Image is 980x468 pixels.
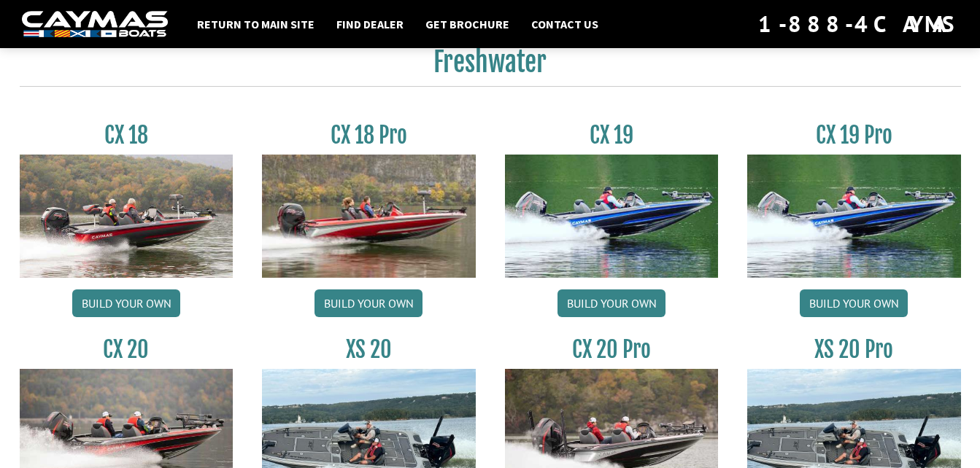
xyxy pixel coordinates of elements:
img: CX-18S_thumbnail.jpg [20,155,234,277]
a: Contact Us [524,15,606,34]
img: CX19_thumbnail.jpg [505,155,719,277]
a: Build your own [315,289,423,317]
h3: CX 20 Pro [505,336,719,363]
h3: CX 19 [505,122,719,149]
div: 1-888-4CAYMAS [758,8,958,40]
img: CX19_thumbnail.jpg [747,155,961,277]
h3: CX 18 Pro [262,122,476,149]
a: Get Brochure [418,15,517,34]
a: Find Dealer [329,15,411,34]
h3: CX 19 Pro [747,122,961,149]
a: Build your own [557,289,665,317]
a: Return to main site [190,15,322,34]
img: white-logo-c9c8dbefe5ff5ceceb0f0178aa75bf4bb51f6bca0971e226c86eb53dfe498488.png [22,11,168,38]
h3: XS 20 [262,336,476,363]
a: Build your own [72,289,180,317]
h3: CX 18 [20,122,234,149]
h3: CX 20 [20,336,234,363]
img: CX-18SS_thumbnail.jpg [262,155,476,277]
h2: Freshwater [20,46,961,87]
h3: XS 20 Pro [747,336,961,363]
a: Build your own [800,289,908,317]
